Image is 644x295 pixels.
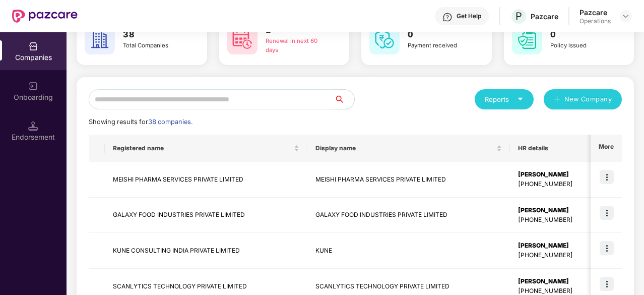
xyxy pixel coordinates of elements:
div: Policy issued [550,41,613,50]
td: KUNE CONSULTING INDIA PRIVATE LIMITED [105,233,307,269]
td: MEISHI PHARMA SERVICES PRIVATE LIMITED [307,162,510,198]
button: plusNew Company [544,89,622,109]
td: MEISHI PHARMA SERVICES PRIVATE LIMITED [105,162,307,198]
h3: 0 [408,28,471,41]
img: svg+xml;base64,PHN2ZyB4bWxucz0iaHR0cDovL3d3dy53My5vcmcvMjAwMC9zdmciIHdpZHRoPSI2MCIgaGVpZ2h0PSI2MC... [512,24,542,54]
th: Registered name [105,135,307,162]
div: Pazcare [579,8,611,17]
img: svg+xml;base64,PHN2ZyBpZD0iSGVscC0zMngzMiIgeG1sbnM9Imh0dHA6Ly93d3cudzMub3JnLzIwMDAvc3ZnIiB3aWR0aD... [442,12,453,22]
span: caret-down [517,96,524,102]
th: More [591,135,622,162]
img: icon [600,277,614,291]
h3: 0 [550,28,613,41]
span: search [334,95,354,103]
button: search [334,89,355,109]
img: icon [600,206,614,220]
td: KUNE [307,233,510,269]
th: Display name [307,135,510,162]
div: Pazcare [531,12,558,21]
span: Registered name [113,144,292,152]
span: P [516,10,522,22]
div: [PHONE_NUMBER] [518,215,621,225]
span: 38 companies. [148,118,192,126]
img: svg+xml;base64,PHN2ZyBpZD0iRHJvcGRvd24tMzJ4MzIiIHhtbG5zPSJodHRwOi8vd3d3LnczLm9yZy8yMDAwL3N2ZyIgd2... [622,12,630,20]
span: Display name [315,144,494,152]
th: HR details [510,135,629,162]
span: plus [554,96,560,104]
img: svg+xml;base64,PHN2ZyB4bWxucz0iaHR0cDovL3d3dy53My5vcmcvMjAwMC9zdmciIHdpZHRoPSI2MCIgaGVpZ2h0PSI2MC... [85,24,115,54]
div: [PHONE_NUMBER] [518,251,621,260]
div: Payment received [408,41,471,50]
div: Renewal in next 60 days [266,37,329,55]
img: svg+xml;base64,PHN2ZyB4bWxucz0iaHR0cDovL3d3dy53My5vcmcvMjAwMC9zdmciIHdpZHRoPSI2MCIgaGVpZ2h0PSI2MC... [227,24,257,54]
div: [PERSON_NAME] [518,277,621,286]
img: svg+xml;base64,PHN2ZyB3aWR0aD0iMTQuNSIgaGVpZ2h0PSIxNC41IiB2aWV3Qm94PSIwIDAgMTYgMTYiIGZpbGw9Im5vbm... [28,121,38,131]
img: svg+xml;base64,PHN2ZyBpZD0iQ29tcGFuaWVzIiB4bWxucz0iaHR0cDovL3d3dy53My5vcmcvMjAwMC9zdmciIHdpZHRoPS... [28,41,38,51]
div: [PERSON_NAME] [518,170,621,180]
img: svg+xml;base64,PHN2ZyB4bWxucz0iaHR0cDovL3d3dy53My5vcmcvMjAwMC9zdmciIHdpZHRoPSI2MCIgaGVpZ2h0PSI2MC... [369,24,400,54]
img: icon [600,170,614,184]
div: Operations [579,17,611,25]
img: svg+xml;base64,PHN2ZyB3aWR0aD0iMjAiIGhlaWdodD0iMjAiIHZpZXdCb3g9IjAgMCAyMCAyMCIgZmlsbD0ibm9uZSIgeG... [28,81,38,91]
div: Total Companies [123,41,186,50]
img: New Pazcare Logo [12,10,78,23]
span: New Company [564,94,612,104]
div: [PHONE_NUMBER] [518,180,621,189]
td: GALAXY FOOD INDUSTRIES PRIVATE LIMITED [307,198,510,233]
td: GALAXY FOOD INDUSTRIES PRIVATE LIMITED [105,198,307,233]
div: Reports [485,94,524,104]
div: Get Help [457,12,481,20]
div: [PERSON_NAME] [518,241,621,251]
h3: 38 [123,28,186,41]
span: Showing results for [89,118,192,126]
img: icon [600,241,614,255]
div: [PERSON_NAME] [518,206,621,215]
